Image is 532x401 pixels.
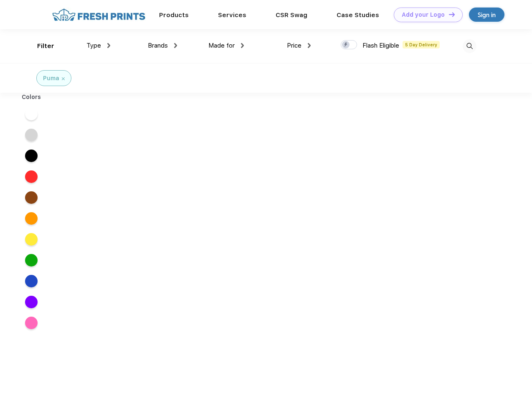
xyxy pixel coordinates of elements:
[50,8,148,22] img: fo%20logo%202.webp
[403,41,440,48] span: 5 Day Delivery
[449,12,455,17] img: DT
[463,39,476,53] img: desktop_search.svg
[148,42,168,49] span: Brands
[43,74,59,83] div: Puma
[362,42,399,49] span: Flash Eligible
[107,43,110,48] img: dropdown.png
[276,11,307,19] a: CSR Swag
[478,10,496,20] div: Sign in
[159,11,189,19] a: Products
[37,41,54,51] div: Filter
[174,43,177,48] img: dropdown.png
[308,43,311,48] img: dropdown.png
[241,43,244,48] img: dropdown.png
[208,42,235,49] span: Made for
[469,8,504,22] a: Sign in
[62,77,65,80] img: filter_cancel.svg
[287,42,301,49] span: Price
[218,11,246,19] a: Services
[15,93,48,102] div: Colors
[402,11,445,18] div: Add your Logo
[86,42,101,49] span: Type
